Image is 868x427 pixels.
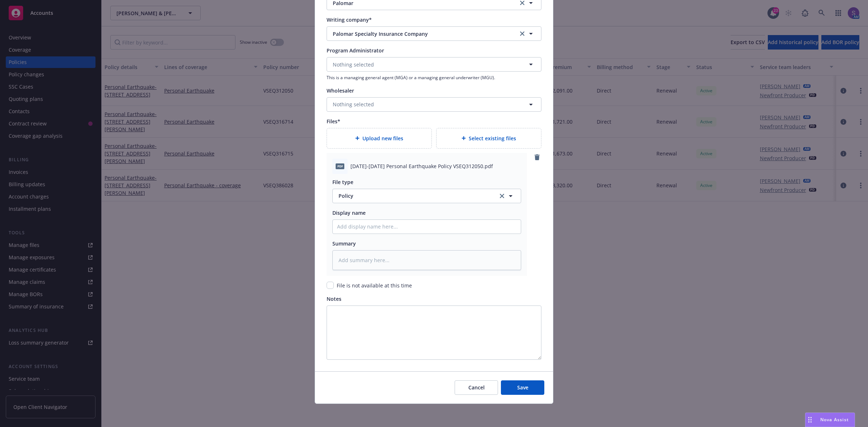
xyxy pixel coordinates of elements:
[327,74,541,81] span: This is a managing general agent (MGA) or a managing general underwriter (MGU).
[333,30,507,38] span: Palomar Specialty Insurance Company
[327,16,372,23] span: Writing company*
[327,97,541,112] button: Nothing selected
[517,384,528,391] span: Save
[332,179,353,185] span: File type
[533,153,541,162] a: remove
[333,220,521,234] input: Add display name here...
[805,413,855,427] button: Nova Assist
[332,209,366,216] span: Display name
[501,380,544,395] button: Save
[350,162,493,170] span: [DATE]-[DATE] Personal Earthquake Policy VSEQ312050.pdf
[336,163,344,169] span: pdf
[805,413,814,427] div: Drag to move
[333,101,374,108] span: Nothing selected
[333,61,374,68] span: Nothing selected
[339,192,490,200] span: Policy
[327,128,432,149] div: Upload new files
[498,192,506,200] a: clear selection
[337,282,412,289] span: File is not available at this time
[327,26,541,41] button: Palomar Specialty Insurance Companyclear selection
[332,189,521,203] button: Policyclear selection
[327,47,384,54] span: Program Administrator
[455,380,498,395] button: Cancel
[332,240,356,247] span: Summary
[327,118,340,125] span: Files*
[518,29,527,38] a: clear selection
[436,128,541,149] div: Select existing files
[327,295,341,302] span: Notes
[468,384,485,391] span: Cancel
[820,417,849,423] span: Nova Assist
[327,57,541,72] button: Nothing selected
[362,134,403,142] span: Upload new files
[469,134,516,142] span: Select existing files
[327,87,354,94] span: Wholesaler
